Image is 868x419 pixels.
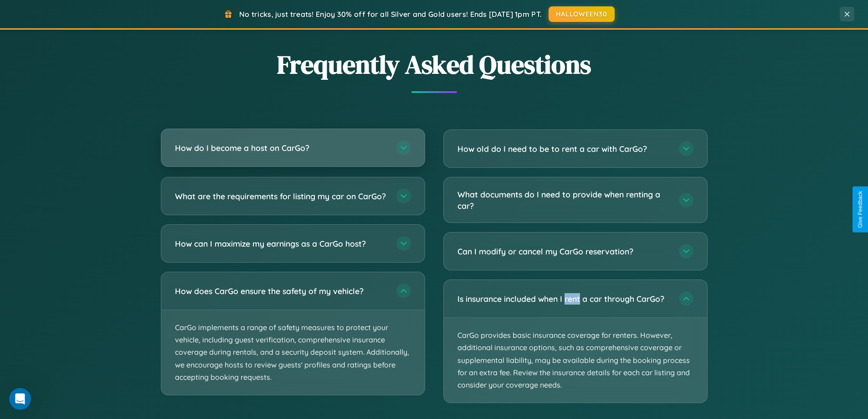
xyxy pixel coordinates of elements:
p: CarGo provides basic insurance coverage for renters. However, additional insurance options, such ... [444,318,707,403]
h3: How does CarGo ensure the safety of my vehicle? [175,285,387,297]
h3: How do I become a host on CarGo? [175,142,387,154]
h3: How can I maximize my earnings as a CarGo host? [175,238,387,249]
h3: Is insurance included when I rent a car through CarGo? [457,293,670,305]
h3: How old do I need to be to rent a car with CarGo? [457,143,670,155]
span: No tricks, just treats! Enjoy 30% off for all Silver and Gold users! Ends [DATE] 1pm PT. [239,10,542,19]
div: Give Feedback [857,191,863,228]
p: CarGo implements a range of safety measures to protect your vehicle, including guest verification... [161,310,425,395]
h2: Frequently Asked Questions [161,47,708,82]
h3: Can I modify or cancel my CarGo reservation? [457,246,670,257]
button: HALLOWEEN30 [549,6,615,22]
h3: What documents do I need to provide when renting a car? [457,189,670,211]
h3: What are the requirements for listing my car on CarGo? [175,191,387,202]
iframe: Intercom live chat [9,388,31,410]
